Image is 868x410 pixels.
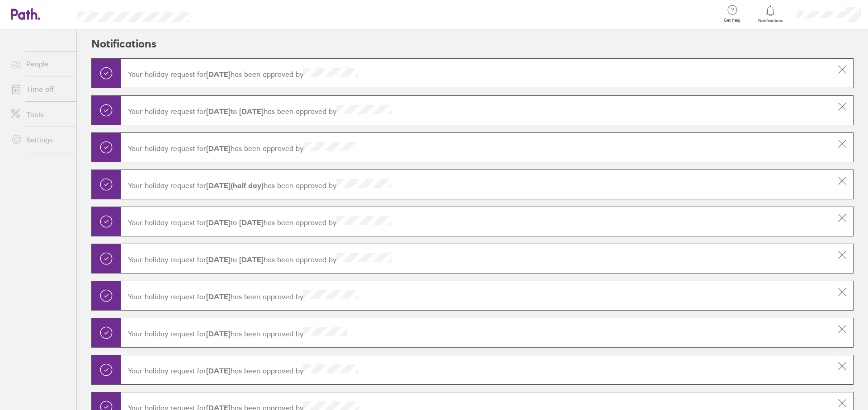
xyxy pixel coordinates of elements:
[756,18,785,24] span: Notifications
[237,218,264,227] strong: [DATE]
[206,144,231,153] strong: [DATE]
[128,142,824,153] p: Your holiday request for has been approved by
[128,68,824,79] p: Your holiday request for has been approved by
[91,29,156,58] h2: Notifications
[4,55,76,73] a: People
[128,364,824,375] p: Your holiday request for has been approved by
[206,255,231,264] strong: [DATE]
[206,107,264,116] span: to
[206,329,231,338] strong: [DATE]
[206,218,264,227] span: to
[206,255,264,264] span: to
[206,292,231,301] strong: [DATE]
[4,105,76,123] a: Tools
[206,366,231,375] strong: [DATE]
[128,290,824,301] p: Your holiday request for has been approved by
[237,107,264,116] strong: [DATE]
[206,218,231,227] strong: [DATE]
[756,5,785,24] a: Notifications
[128,253,824,264] p: Your holiday request for has been approved by
[4,131,76,149] a: Settings
[206,70,231,79] strong: [DATE]
[237,255,264,264] strong: [DATE]
[4,80,76,98] a: Time off
[206,107,231,116] strong: [DATE]
[128,179,824,190] p: Your holiday request for has been approved by
[128,216,824,227] p: Your holiday request for has been approved by
[128,105,824,116] p: Your holiday request for has been approved by
[128,327,824,338] p: Your holiday request for has been approved by
[717,18,747,23] span: Get help
[206,181,264,190] strong: [DATE] (half day)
